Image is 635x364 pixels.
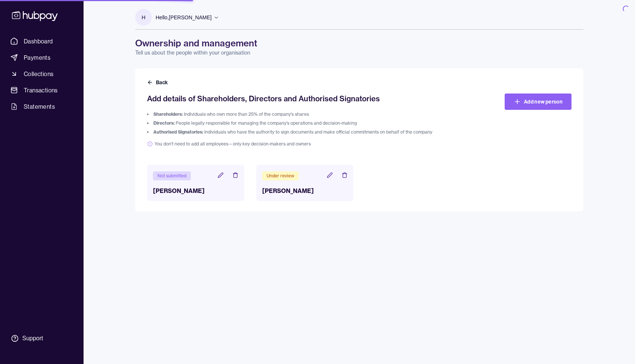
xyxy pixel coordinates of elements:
[153,120,175,126] span: Directors:
[147,129,465,135] li: Individuals who have the authority to sign documents and make official commitments on behalf of t...
[7,83,76,97] a: Transactions
[153,186,238,195] h3: [PERSON_NAME]
[147,141,465,147] span: You don't need to add all employees—only key decision-makers and owners
[147,94,465,104] h2: Add details of Shareholders, Directors and Authorised Signatories
[262,186,348,195] h3: [PERSON_NAME]
[7,100,76,113] a: Statements
[7,67,76,81] a: Collections
[22,334,43,342] div: Support
[147,111,465,117] li: Individuals who own more than 25% of the company's shares
[24,53,51,62] span: Payments
[141,13,145,22] p: H
[147,120,465,126] li: People legally responsible for managing the company's operations and decision-making
[153,129,203,135] span: Authorised Signatories:
[135,37,583,49] h1: Ownership and management
[505,94,571,110] a: Add new person
[24,37,53,46] span: Dashboard
[147,79,169,86] button: Back
[156,13,212,22] p: Hello, [PERSON_NAME]
[24,69,53,78] span: Collections
[262,171,299,180] div: Under review
[24,86,58,95] span: Transactions
[7,51,76,64] a: Payments
[7,331,76,346] a: Support
[24,102,55,111] span: Statements
[153,171,191,180] div: Not submitted
[153,111,183,117] span: Shareholders:
[135,49,583,56] p: Tell us about the people within your organisation
[7,35,76,48] a: Dashboard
